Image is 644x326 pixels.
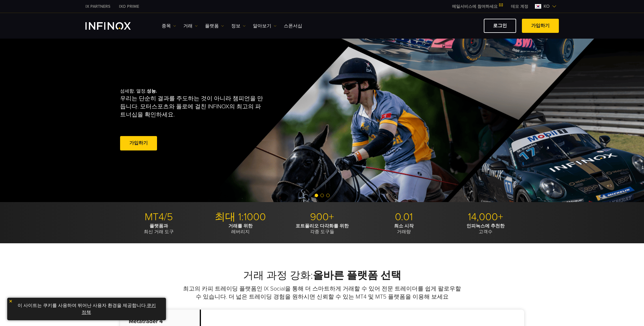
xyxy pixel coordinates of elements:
a: 로그인 [484,19,516,33]
a: INFINOX [81,3,115,10]
strong: 성능. [147,88,157,94]
a: 스폰서십 [284,22,302,29]
strong: 인피녹스에 추천한 [466,223,505,229]
span: Go to slide 1 [315,194,318,197]
a: 정보 [231,22,246,29]
p: 고객수 [447,223,524,235]
strong: 거래를 위한 [228,223,253,229]
p: 14,000+ [447,211,524,223]
strong: 올바른 플랫폼 선택 [313,269,401,282]
p: 거래량 [365,223,443,235]
a: INFINOX MENU [507,3,533,10]
p: 0.01 [365,211,443,223]
p: 이 사이트는 쿠키를 사용하여 뛰어난 사용자 환경을 제공합니다. . [10,301,163,317]
span: ko [541,3,552,10]
a: 메일서비스에 참여하세요 [448,4,507,9]
span: Go to slide 2 [320,194,324,197]
p: 900+ [283,211,361,223]
a: 거래 [183,22,198,29]
p: 최신 거래 도구 [120,223,197,235]
a: 종목 [162,22,176,29]
img: yellow close icon [9,299,13,303]
a: INFINOX [115,3,143,10]
p: 최고의 카피 트레이딩 플랫폼인 IX Social을 통해 더 스마트하게 거래할 수 있어 전문 트레이더를 쉽게 팔로우할 수 있습니다. 더 넓은 트레이딩 경험을 원하시면 신뢰할 수... [182,285,462,301]
h2: 거래 과정 강화: [120,269,524,282]
p: MT4/5 [120,211,197,223]
p: 각종 도구들 [283,223,361,235]
div: 섬세함. 열정. [120,79,302,161]
strong: 플랫폼과 [150,223,168,229]
a: 알아보기 [253,22,277,29]
a: 플랫폼 [205,22,224,29]
a: 가입하기 [120,136,157,150]
strong: 최소 시작 [394,223,414,229]
a: 가입하기 [522,19,559,33]
p: 우리는 단순히 결과를 주도하는 것이 아니라 챔피언을 만듭니다. 모터스포츠와 폴로에 걸친 INFINOX의 최고의 파트너십을 확인하세요. [120,95,266,119]
strong: 포트폴리오 다각화를 위한 [296,223,349,229]
a: INFINOX Logo [85,22,144,30]
p: 레버리지 [202,223,279,235]
span: Go to slide 3 [326,194,330,197]
p: 최대 1:1000 [202,211,279,223]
